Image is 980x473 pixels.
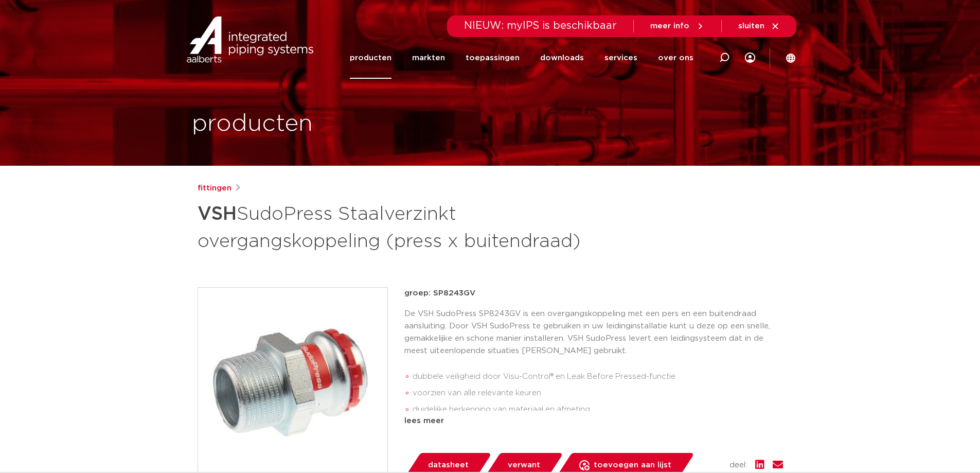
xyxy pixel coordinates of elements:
h1: SudoPress Staalverzinkt overgangskoppeling (press x buitendraad) [198,199,584,254]
li: duidelijke herkenning van materiaal en afmeting [413,401,783,418]
span: meer info [650,22,689,30]
a: downloads [540,37,584,79]
div: my IPS [745,37,755,79]
span: deel: [729,459,747,471]
a: producten [350,37,391,79]
a: toepassingen [466,37,520,79]
nav: Menu [350,37,693,79]
li: dubbele veiligheid door Visu-Control® en Leak Before Pressed-functie [413,369,783,385]
span: sluiten [738,22,764,30]
div: lees meer [404,415,783,427]
a: over ons [658,37,693,79]
strong: VSH [198,205,237,223]
p: De VSH SudoPress SP8243GV is een overgangskoppeling met een pers en een buitendraad aansluiting. ... [404,308,783,357]
li: voorzien van alle relevante keuren [413,385,783,401]
a: fittingen [198,182,231,195]
a: sluiten [738,22,780,31]
h1: producten [192,108,313,141]
a: services [604,37,637,79]
a: meer info [650,22,705,31]
span: NIEUW: myIPS is beschikbaar [464,21,617,31]
a: markten [412,37,445,79]
p: groep: SP8243GV [404,287,783,300]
